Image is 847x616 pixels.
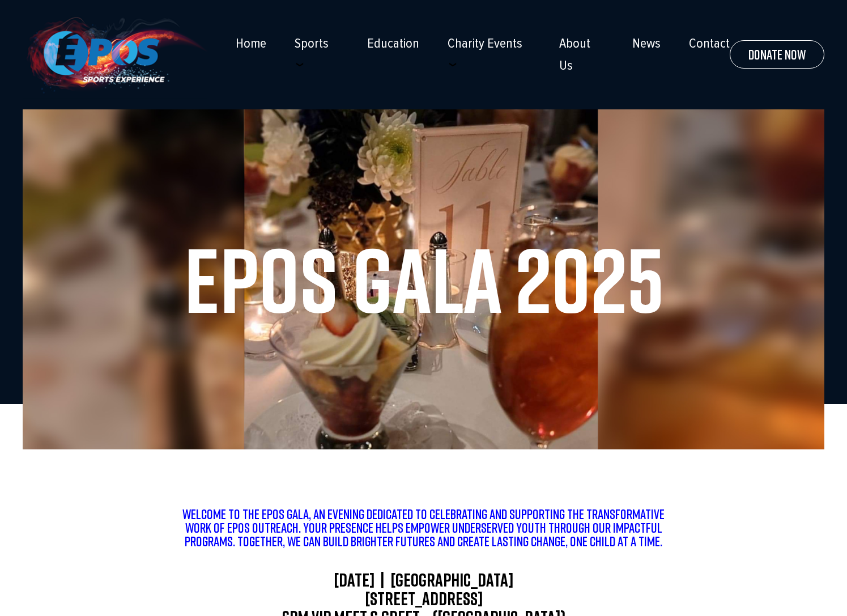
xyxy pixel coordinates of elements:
h1: Epos Gala 2025 [45,234,802,325]
a: Donate Now [730,40,824,69]
a: News [632,36,661,52]
span: Welcome to the Epos Gala, an evening dedicated to celebrating and supporting the transformative w... [182,505,665,550]
a: Contact [689,36,730,52]
a: Education [367,36,419,52]
strong: [STREET_ADDRESS] [365,586,483,611]
a: Sports [295,36,329,52]
a: Charity Events [448,36,522,52]
strong: [DATE] | [GEOGRAPHIC_DATA] [334,567,513,593]
a: Home [236,36,266,52]
a: About Us [559,36,590,73]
